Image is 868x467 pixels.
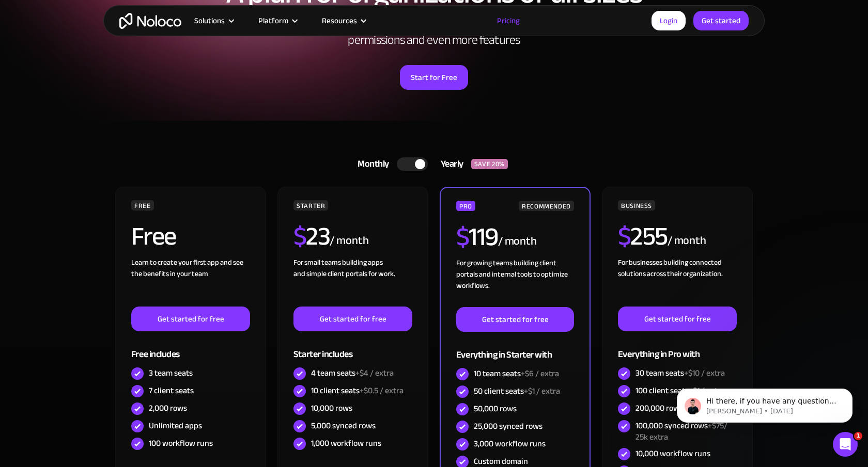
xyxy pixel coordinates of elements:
div: / month [668,233,706,249]
div: RECOMMENDED [519,201,574,211]
span: $ [618,212,631,261]
span: 1 [854,432,862,440]
a: Get started for free [131,307,250,331]
div: 25,000 synced rows [474,421,542,432]
div: SAVE 20% [471,159,508,169]
div: 50,000 rows [474,403,517,414]
div: 3,000 workflow runs [474,438,546,449]
div: 10,000 rows [311,402,352,414]
span: +$6 / extra [521,366,559,381]
div: Resources [322,14,357,27]
h2: 255 [618,223,668,249]
span: +$4 / extra [355,365,394,381]
a: Login [652,11,686,30]
div: Platform [245,14,309,27]
h2: 119 [456,224,498,250]
div: Custom domain [474,456,528,467]
a: Start for Free [400,65,468,90]
div: Starter includes [293,331,412,365]
div: / month [330,233,368,249]
div: For small teams building apps and simple client portals for work. ‍ [293,257,412,307]
iframe: Intercom notifications message [661,367,868,439]
div: Solutions [181,14,245,27]
span: +$0.5 / extra [360,383,404,398]
div: 200,000 rows [636,402,737,414]
div: FREE [131,200,154,211]
div: 100,000 synced rows [636,420,737,443]
div: 1,000 workflow runs [311,438,381,449]
div: Solutions [194,14,225,27]
h2: 23 [293,223,330,249]
div: Unlimited apps [149,420,202,431]
div: 30 team seats [636,367,725,379]
a: Get started for free [293,307,412,331]
div: 4 team seats [311,367,394,379]
div: Free includes [131,331,250,365]
h2: Use Noloco for Free. Upgrade to increase record limits, enable data sources, enhance permissions ... [227,19,641,47]
div: 10 client seats [311,385,404,396]
div: 100 client seats [636,385,725,396]
a: home [119,13,181,29]
div: 10,000 workflow runs [636,448,710,459]
div: For growing teams building client portals and internal tools to optimize workflows. [456,257,574,307]
div: 50 client seats [474,385,560,397]
div: 3 team seats [149,367,193,379]
div: / month [498,233,537,250]
a: Pricing [484,14,533,27]
div: Monthly [345,156,397,172]
a: Get started for free [456,307,574,332]
div: STARTER [293,200,328,211]
div: BUSINESS [618,200,655,211]
a: Get started [693,11,749,30]
div: Everything in Pro with [618,331,737,365]
div: Learn to create your first app and see the benefits in your team ‍ [131,257,250,307]
div: PRO [456,201,475,211]
span: $ [456,213,469,261]
span: +$1 / extra [524,383,560,399]
h2: Free [131,223,176,249]
iframe: Intercom live chat [833,432,858,457]
div: Platform [258,14,288,27]
div: Resources [309,14,378,27]
div: 7 client seats [149,385,194,396]
span: +$75/ 25k extra [636,418,727,445]
div: 10 team seats [474,368,559,379]
span: $ [293,212,306,261]
div: 5,000 synced rows [311,420,376,431]
div: 100 workflow runs [149,438,213,449]
div: For businesses building connected solutions across their organization. ‍ [618,257,737,307]
a: Get started for free [618,307,737,331]
div: Yearly [428,156,471,172]
div: Everything in Starter with [456,332,574,365]
span: +$10 / extra [684,365,725,381]
div: 2,000 rows [149,402,187,414]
